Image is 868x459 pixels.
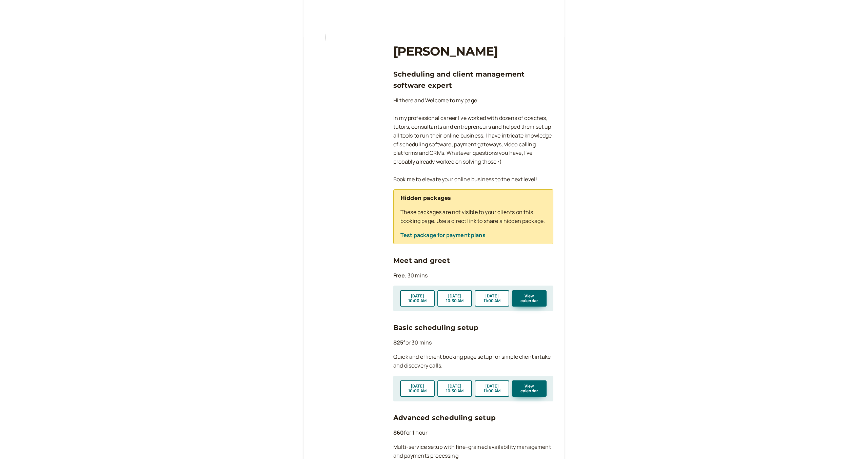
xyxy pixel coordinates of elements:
[437,380,472,397] button: [DATE]10:30 AM
[400,231,486,239] a: Test package for payment plans
[393,44,553,59] h1: [PERSON_NAME]
[393,96,553,184] p: Hi there and Welcome to my page! In my professional career I've worked with dozens of coaches, tu...
[393,256,450,265] a: Meet and greet
[512,380,547,397] button: View calendar
[393,338,553,347] p: for 30 mins
[393,271,553,280] p: , 30 mins
[393,414,496,422] a: Advanced scheduling setup
[400,194,546,203] h4: Hidden packages
[400,290,435,307] button: [DATE]10:00 AM
[393,324,478,332] a: Basic scheduling setup
[475,380,509,397] button: [DATE]11:00 AM
[400,380,435,397] button: [DATE]10:00 AM
[475,290,509,307] button: [DATE]11:00 AM
[393,69,553,91] h3: Scheduling and client management software expert
[400,208,546,226] p: These packages are not visible to your clients on this booking page. Use a direct link to share a...
[393,353,553,370] p: Quick and efficient booking page setup for simple client intake and discovery calls.
[437,290,472,307] button: [DATE]10:30 AM
[393,429,553,437] p: for 1 hour
[393,272,405,279] b: Free
[393,339,403,346] b: $25
[512,290,547,307] button: View calendar
[393,429,404,436] b: $60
